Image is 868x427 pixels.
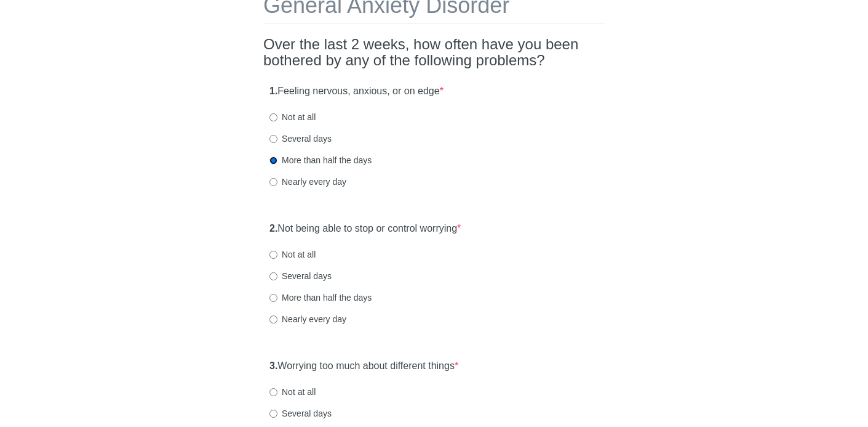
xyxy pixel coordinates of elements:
input: More than half the days [269,157,277,165]
label: Not at all [269,111,316,123]
label: Several days [269,270,332,282]
label: Not being able to stop or control worrying [269,222,461,236]
input: More than half the days [269,294,277,302]
label: Worrying too much about different things [269,359,458,373]
input: Several days [269,135,277,143]
label: Not at all [269,248,316,261]
strong: 1. [269,86,277,96]
input: Not at all [269,251,277,259]
input: Nearly every day [269,178,277,186]
label: Several days [269,407,332,420]
strong: 2. [269,223,277,234]
label: Several days [269,132,332,145]
label: More than half the days [269,291,372,304]
input: Nearly every day [269,315,277,323]
input: Not at all [269,388,277,396]
h2: Over the last 2 weeks, how often have you been bothered by any of the following problems? [263,36,605,69]
input: Not at all [269,113,277,121]
label: Nearly every day [269,176,346,188]
label: Feeling nervous, anxious, or on edge [269,84,444,99]
input: Several days [269,410,277,418]
label: More than half the days [269,154,372,166]
label: Not at all [269,386,316,398]
strong: 3. [269,360,277,371]
input: Several days [269,272,277,280]
label: Nearly every day [269,313,346,325]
